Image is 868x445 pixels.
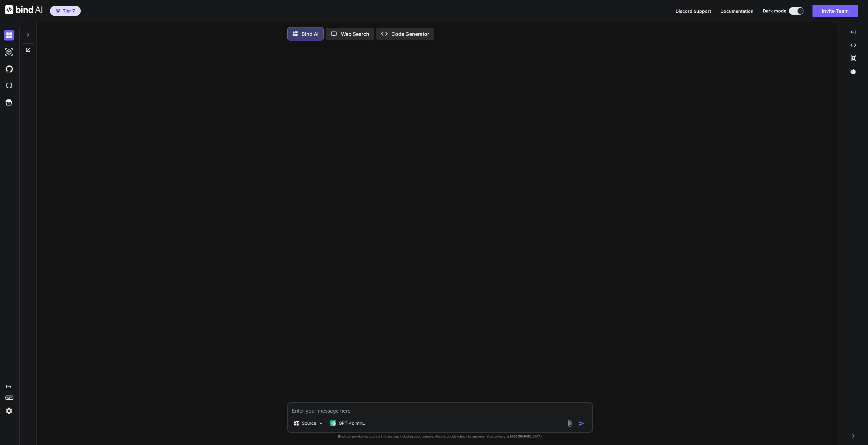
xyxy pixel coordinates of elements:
[720,8,754,14] span: Documentation
[4,405,14,416] img: settings
[302,420,316,426] p: Source
[391,30,429,38] p: Code Generator
[763,8,786,14] span: Dark mode
[318,421,323,426] img: Pick Models
[341,30,369,38] p: Web Search
[720,8,754,14] button: Documentation
[566,420,573,427] img: attachment
[812,5,858,17] button: Invite Team
[302,30,318,38] p: Bind AI
[4,80,14,91] img: cloudideIcon
[339,420,365,426] p: GPT-4o min..
[330,420,336,426] img: GPT-4o mini
[5,5,42,14] img: Bind AI
[676,8,711,14] button: Discord Support
[578,420,584,427] img: icon
[4,30,14,41] img: darkChat
[56,9,60,13] img: premium
[4,64,14,74] img: githubDark
[63,8,75,14] span: Tier 7
[287,434,593,439] p: Bind can provide inaccurate information, including about people. Always double-check its answers....
[4,47,14,57] img: darkAi-studio
[676,8,711,14] span: Discord Support
[50,6,81,16] button: premiumTier 7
